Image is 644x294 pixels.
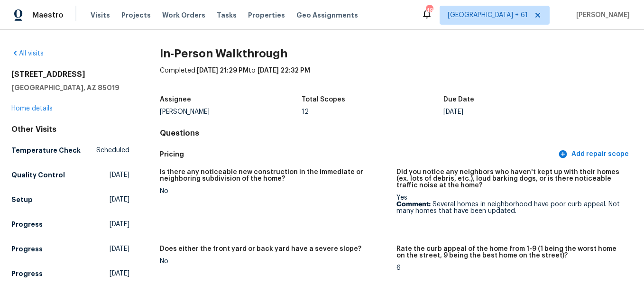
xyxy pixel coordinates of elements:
[11,50,44,57] a: All visits
[11,269,43,278] h5: Progress
[110,269,129,278] span: [DATE]
[396,201,431,208] b: Comment:
[110,244,129,254] span: [DATE]
[396,169,625,189] h5: Did you notice any neighbors who haven't kept up with their homes (ex. lots of debris, etc.), lou...
[160,109,302,115] div: [PERSON_NAME]
[110,170,129,180] span: [DATE]
[443,96,474,103] h5: Due Date
[160,96,191,103] h5: Assignee
[426,6,432,15] div: 490
[396,201,625,214] p: Several homes in neighborhood have poor curb appeal. Not many homes that have been updated.
[160,129,633,138] h4: Questions
[162,10,205,20] span: Work Orders
[11,166,129,184] a: Quality Control[DATE]
[160,246,361,252] h5: Does either the front yard or back yard have a severe slope?
[11,195,33,204] h5: Setup
[110,195,129,204] span: [DATE]
[248,10,285,20] span: Properties
[11,220,43,229] h5: Progress
[11,70,129,79] h2: [STREET_ADDRESS]
[121,10,151,20] span: Projects
[11,240,129,257] a: Progress[DATE]
[160,49,633,58] h2: In-Person Walkthrough
[396,265,625,271] div: 6
[160,169,388,182] h5: Is there any noticeable new construction in the immediate or neighboring subdivision of the home?
[160,188,388,194] div: No
[32,10,64,20] span: Maestro
[11,146,81,155] h5: Temperature Check
[443,109,585,115] div: [DATE]
[572,10,630,20] span: [PERSON_NAME]
[96,146,129,155] span: Scheduled
[11,265,129,282] a: Progress[DATE]
[556,146,633,163] button: Add repair scope
[302,96,345,103] h5: Total Scopes
[11,191,129,208] a: Setup[DATE]
[110,220,129,229] span: [DATE]
[217,12,237,18] span: Tasks
[11,83,129,92] h5: [GEOGRAPHIC_DATA], AZ 85019
[396,246,625,259] h5: Rate the curb appeal of the home from 1-9 (1 being the worst home on the street, 9 being the best...
[160,258,388,265] div: No
[11,125,129,134] div: Other Visits
[302,109,443,115] div: 12
[396,194,625,214] div: Yes
[560,148,629,160] span: Add repair scope
[448,10,528,20] span: [GEOGRAPHIC_DATA] + 61
[160,66,633,91] div: Completed: to
[11,142,129,159] a: Temperature CheckScheduled
[11,216,129,233] a: Progress[DATE]
[160,149,556,159] h5: Pricing
[197,67,248,74] span: [DATE] 21:29 PM
[11,170,65,180] h5: Quality Control
[296,10,358,20] span: Geo Assignments
[258,67,310,74] span: [DATE] 22:32 PM
[91,10,110,20] span: Visits
[11,244,43,254] h5: Progress
[11,105,53,112] a: Home details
